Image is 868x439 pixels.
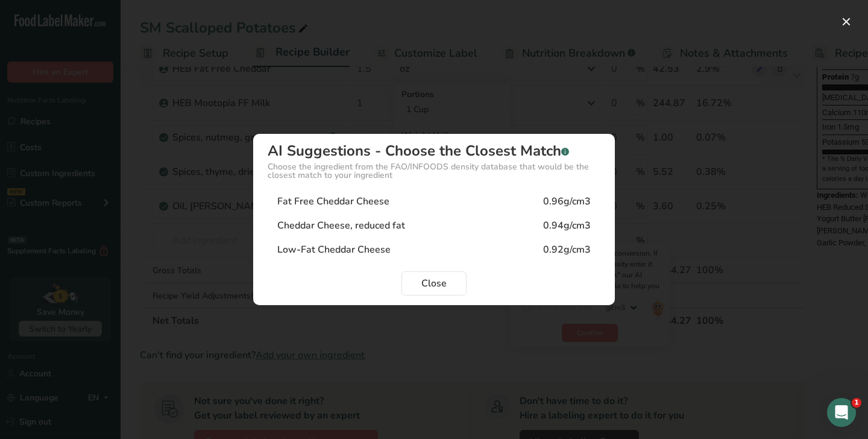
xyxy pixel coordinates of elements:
div: Low-Fat Cheddar Cheese [277,242,391,257]
span: 1 [852,398,861,408]
div: Fat Free Cheddar Cheese [277,194,389,209]
button: Close [401,271,467,295]
div: 0.94g/cm3 [543,218,591,233]
div: 0.96g/cm3 [543,194,591,209]
div: Choose the ingredient from the FAO/INFOODS density database that would be the closest match to yo... [268,163,600,180]
div: 0.92g/cm3 [543,242,591,257]
iframe: Intercom live chat [827,398,856,427]
span: Close [421,276,447,291]
div: Cheddar Cheese, reduced fat [277,218,405,233]
div: AI Suggestions - Choose the Closest Match [268,144,600,158]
